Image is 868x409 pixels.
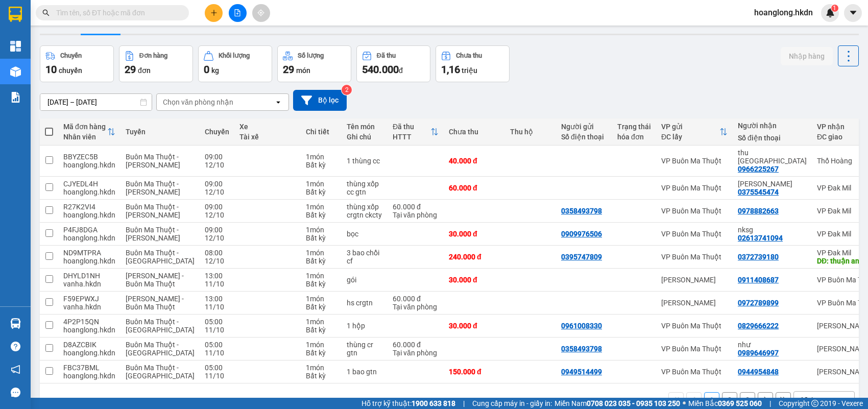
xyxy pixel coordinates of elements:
[205,234,229,242] div: 12/10
[361,398,455,409] span: Hỗ trợ kỹ thuật:
[661,299,728,307] div: [PERSON_NAME]
[205,318,229,326] div: 05:00
[362,63,399,76] span: 540.000
[656,118,733,146] th: Toggle SortBy
[306,128,336,136] div: Chi tiết
[449,276,500,284] div: 30.000 đ
[347,180,382,196] div: thùng xốp cc gtn
[306,234,336,242] div: Bất kỳ
[561,345,602,353] div: 0358493798
[205,226,229,234] div: 09:00
[205,4,223,22] button: plus
[306,226,336,234] div: 1 món
[10,41,21,52] img: dashboard-icon
[800,395,832,405] div: 10 / trang
[661,322,728,330] div: VP Buôn Ma Thuột
[126,203,180,219] span: Buôn Ma Thuột - [PERSON_NAME]
[561,207,602,215] div: 0358493798
[63,123,107,131] div: Mã đơn hàng
[63,133,107,141] div: Nhân viên
[63,364,115,372] div: FBC37BML
[393,133,430,141] div: HTTT
[306,303,336,311] div: Bất kỳ
[393,303,439,311] div: Tại văn phòng
[688,398,762,409] span: Miền Bắc
[45,63,57,76] span: 10
[738,322,779,330] div: 0829666222
[63,349,115,357] div: hoanglong.hkdn
[347,230,382,238] div: bọc
[811,400,818,407] span: copyright
[399,66,403,75] span: đ
[205,161,229,169] div: 12/10
[59,66,82,75] span: chuyến
[239,123,296,131] div: Xe
[205,180,229,188] div: 09:00
[10,92,21,103] img: solution-icon
[11,388,20,397] span: message
[306,372,336,380] div: Bất kỳ
[740,392,755,407] button: 3
[746,6,821,19] span: hoanglong.hkdn
[561,253,602,261] div: 0395747809
[306,295,336,303] div: 1 món
[63,303,115,311] div: vanha.hkdn
[781,47,833,65] button: Nhập hàng
[63,295,115,303] div: F59EPWXJ
[63,234,115,242] div: hoanglong.hkdn
[306,203,336,211] div: 1 món
[56,7,177,18] input: Tìm tên, số ĐT hoặc mã đơn
[138,66,151,75] span: đơn
[617,133,651,141] div: hóa đơn
[298,52,324,59] div: Số lượng
[661,345,728,353] div: VP Buôn Ma Thuột
[463,398,465,409] span: |
[63,211,115,219] div: hoanglong.hkdn
[205,364,229,372] div: 05:00
[306,349,336,357] div: Bất kỳ
[844,4,862,22] button: caret-down
[661,230,728,238] div: VP Buôn Ma Thuột
[306,364,336,372] div: 1 món
[139,52,167,59] div: Đơn hàng
[205,280,229,288] div: 11/10
[205,303,229,311] div: 11/10
[587,399,680,407] strong: 0708 023 035 - 0935 103 250
[449,157,500,165] div: 40.000 đ
[393,123,430,131] div: Đã thu
[561,230,602,238] div: 0909976506
[833,5,836,12] span: 1
[229,4,247,22] button: file-add
[393,349,439,357] div: Tại văn phòng
[63,153,115,161] div: BBYZEC5B
[306,280,336,288] div: Bất kỳ
[63,326,115,334] div: hoanglong.hkdn
[63,372,115,380] div: hoanglong.hkdn
[205,295,229,303] div: 13:00
[449,368,500,376] div: 150.000 đ
[306,341,336,349] div: 1 món
[40,94,152,110] input: Select a date range.
[63,249,115,257] div: ND9MTPRA
[63,318,115,326] div: 4P2P15QN
[356,45,430,82] button: Đã thu540.000đ
[738,341,807,349] div: như
[661,123,719,131] div: VP gửi
[738,368,779,376] div: 0944954848
[683,401,686,405] span: ⚪️
[306,326,336,334] div: Bất kỳ
[126,295,184,311] span: [PERSON_NAME] - Buôn Ma Thuột
[283,63,294,76] span: 29
[561,123,607,131] div: Người gửi
[205,153,229,161] div: 09:00
[738,276,779,284] div: 0911408687
[449,230,500,238] div: 30.000 đ
[449,253,500,261] div: 240.000 đ
[211,66,219,75] span: kg
[63,257,115,265] div: hoanglong.hkdn
[204,63,209,76] span: 0
[831,5,838,12] sup: 1
[840,396,848,404] svg: open
[63,272,115,280] div: DHYLD1NH
[393,295,439,303] div: 60.000 đ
